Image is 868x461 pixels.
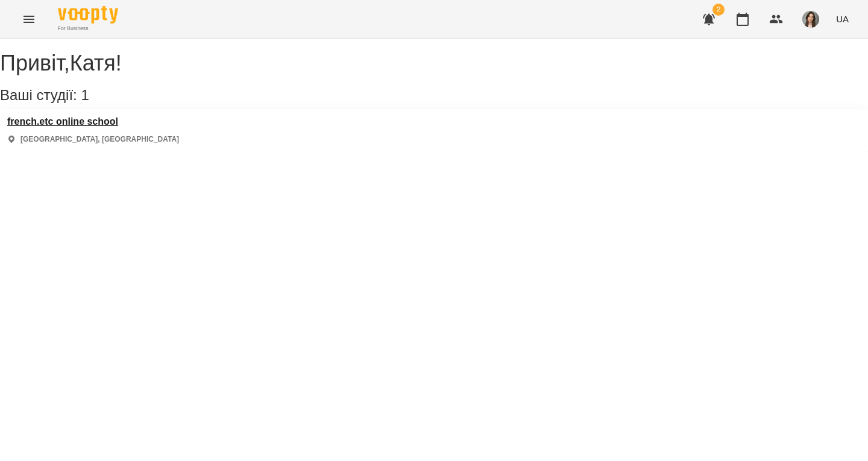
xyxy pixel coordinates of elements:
button: UA [831,8,854,30]
span: 1 [81,87,89,103]
span: 2 [712,4,725,16]
span: UA [836,13,849,25]
p: [GEOGRAPHIC_DATA], [GEOGRAPHIC_DATA] [20,134,179,145]
img: b4b2e5f79f680e558d085f26e0f4a95b.jpg [802,11,819,28]
img: Voopty Logo [58,6,118,24]
a: french.etc online school [7,116,179,127]
span: For Business [58,25,118,33]
button: Menu [14,5,43,34]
